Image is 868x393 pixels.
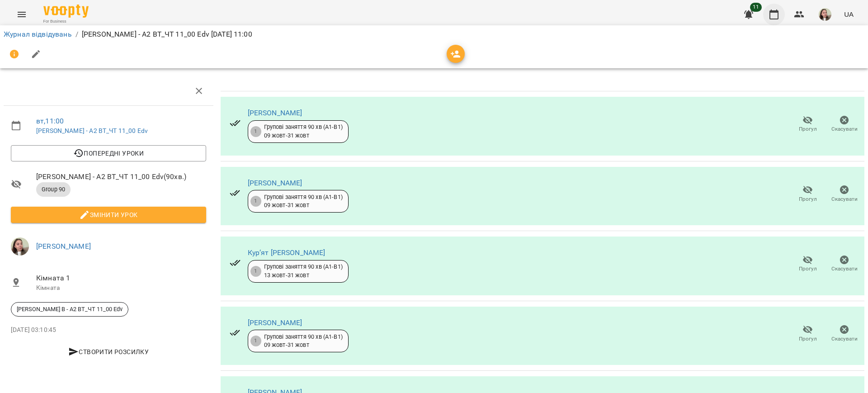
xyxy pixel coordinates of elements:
span: Скасувати [831,335,858,343]
div: 1 [250,266,261,277]
span: For Business [43,19,89,24]
a: [PERSON_NAME] [248,179,302,187]
div: Групові заняття 90 хв (А1-В1) 13 жовт - 31 жовт [264,263,343,279]
span: Скасувати [831,125,858,133]
div: 1 [250,126,261,137]
img: 653bbfbbf8df504e59d327357ad0f725.png [819,8,831,21]
p: [PERSON_NAME] - А2 ВТ_ЧТ 11_00 Edv [DATE] 11:00 [82,29,252,40]
button: Попередні уроки [11,145,206,161]
span: 11 [750,3,762,12]
a: Курʼят [PERSON_NAME] [248,248,325,257]
span: Скасувати [831,265,858,273]
p: Кімната [36,284,206,293]
a: вт , 11:00 [36,117,64,125]
span: Прогул [799,125,817,133]
button: Прогул [789,251,826,277]
div: 1 [250,336,261,346]
span: Group 90 [36,185,71,194]
span: Прогул [799,265,817,273]
div: Групові заняття 90 хв (А1-В1) 09 жовт - 31 жовт [264,193,343,210]
span: Скасувати [831,195,858,203]
img: 653bbfbbf8df504e59d327357ad0f725.png [11,237,29,256]
a: [PERSON_NAME] - А2 ВТ_ЧТ 11_00 Edv [36,127,148,134]
a: [PERSON_NAME] [248,109,302,117]
div: Групові заняття 90 хв (А1-В1) 09 жовт - 31 жовт [264,123,343,140]
button: Скасувати [826,112,863,137]
button: Створити розсилку [11,344,206,360]
button: Скасувати [826,322,863,347]
button: Змінити урок [11,207,206,223]
span: UA [844,9,854,19]
span: [PERSON_NAME] В - А2 ВТ_ЧТ 11_00 Edv [11,305,128,313]
span: Змінити урок [18,209,199,220]
button: Прогул [789,112,826,137]
a: [PERSON_NAME] [248,318,302,327]
nav: breadcrumb [4,29,864,40]
button: Скасувати [826,251,863,277]
button: Прогул [789,322,826,347]
span: [PERSON_NAME] - А2 ВТ_ЧТ 11_00 Edv ( 90 хв. ) [36,171,206,182]
span: Прогул [799,195,817,203]
span: Кімната 1 [36,273,206,284]
li: / [75,29,78,40]
button: Прогул [789,181,826,207]
a: Журнал відвідувань [4,30,72,38]
span: Прогул [799,335,817,343]
div: 1 [250,196,261,207]
a: [PERSON_NAME] [36,242,91,251]
button: UA [840,6,857,23]
div: Групові заняття 90 хв (А1-В1) 09 жовт - 31 жовт [264,333,343,350]
img: Voopty Logo [43,5,89,18]
span: Створити розсилку [14,346,203,357]
p: [DATE] 03:10:45 [11,326,206,335]
button: Menu [11,4,33,25]
div: [PERSON_NAME] В - А2 ВТ_ЧТ 11_00 Edv [11,302,128,317]
button: Скасувати [826,181,863,207]
span: Попередні уроки [18,148,199,159]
